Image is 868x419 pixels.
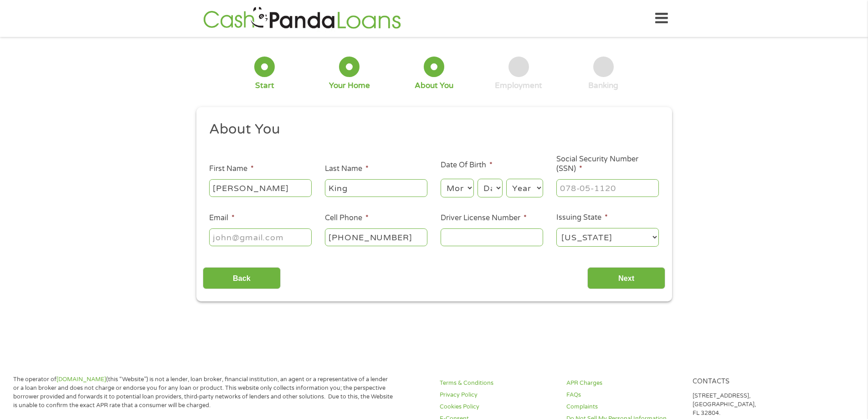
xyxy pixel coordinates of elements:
h4: Contacts [693,378,808,386]
img: GetLoanNow Logo [200,5,404,31]
label: Email [209,213,235,223]
input: John [209,179,312,197]
p: The operator of (this “Website”) is not a lender, loan broker, financial institution, an agent or... [13,375,393,410]
div: Banking [588,81,618,91]
h2: About You [209,120,652,139]
input: Back [203,267,281,290]
input: 078-05-1120 [556,179,659,197]
label: Cell Phone [325,213,369,223]
label: First Name [209,164,254,174]
p: [STREET_ADDRESS], [GEOGRAPHIC_DATA], FL 32804. [693,392,808,418]
a: Cookies Policy [440,403,555,411]
input: john@gmail.com [209,228,312,246]
label: Driver License Number [441,213,527,223]
label: Issuing State [556,213,608,222]
label: Social Security Number (SSN) [556,155,659,174]
a: [DOMAIN_NAME] [56,376,106,383]
input: Smith [325,179,427,197]
label: Date Of Birth [441,160,493,170]
label: Last Name [325,164,369,174]
a: Complaints [566,403,682,411]
a: APR Charges [566,379,682,388]
input: (541) 754-3010 [325,228,427,246]
a: FAQs [566,391,682,399]
div: Employment [495,81,542,91]
a: Terms & Conditions [440,379,555,388]
div: Your Home [329,81,370,91]
div: Start [255,81,274,91]
input: Next [587,267,665,290]
a: Privacy Policy [440,391,555,399]
div: About You [415,81,453,91]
